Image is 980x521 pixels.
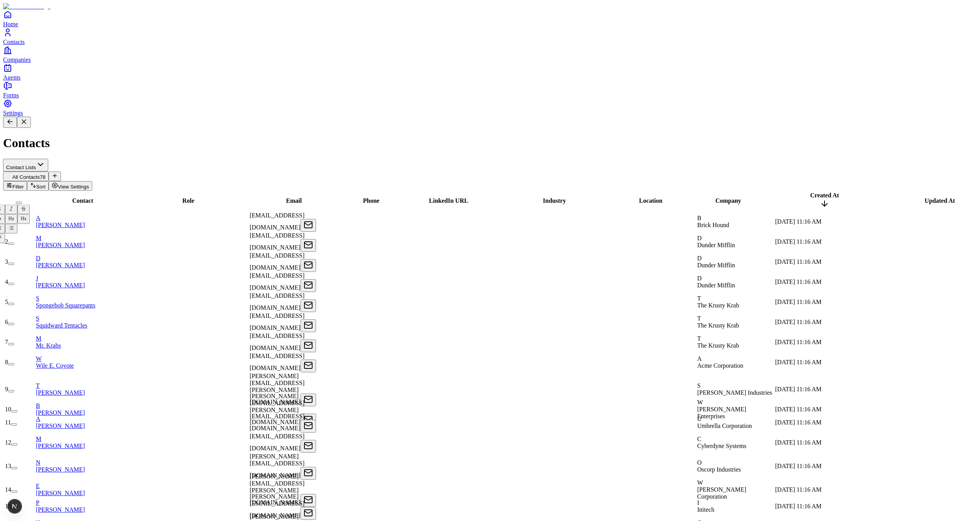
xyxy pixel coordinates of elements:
[697,436,774,450] div: CCyberdyne Systems
[3,56,31,63] span: Companies
[36,382,132,389] div: T
[5,439,11,446] span: 12
[36,255,132,268] a: D[PERSON_NAME]
[697,222,729,228] span: Brick Hound
[697,399,774,420] div: W[PERSON_NAME] Enterprises
[250,473,304,506] span: [PERSON_NAME][EMAIL_ADDRESS][PERSON_NAME][DOMAIN_NAME]
[36,355,132,369] a: WWile E. Coyote
[3,39,25,45] span: Contacts
[301,360,316,372] button: Open
[250,453,304,479] span: [PERSON_NAME][EMAIL_ADDRESS][DOMAIN_NAME]
[36,235,132,242] div: M
[36,402,132,409] div: B
[301,467,316,480] button: Open
[697,262,735,268] span: Dunder Mifflin
[250,413,304,431] span: [EMAIL_ADDRESS][DOMAIN_NAME]
[36,215,132,222] div: A
[58,184,89,190] span: View Settings
[36,295,132,302] div: S
[697,466,741,473] span: Oscorp Industries
[301,319,316,332] button: Open
[775,406,821,412] span: [DATE] 11:16 AM
[5,359,8,365] span: 8
[697,242,735,248] span: Dunder Mifflin
[697,282,735,289] span: Dunder Mifflin
[3,28,977,45] a: Contacts
[697,399,774,406] div: W
[301,420,316,433] button: Open
[250,393,304,425] span: [PERSON_NAME][EMAIL_ADDRESS][PERSON_NAME][DOMAIN_NAME]
[3,74,20,81] span: Agents
[697,459,774,473] div: OOscorp Industries
[543,197,566,204] span: Industry
[5,319,8,325] span: 6
[250,292,304,311] span: [EMAIL_ADDRESS][DOMAIN_NAME]
[5,238,8,245] span: 2
[697,362,743,369] span: Acme Corporation
[5,258,8,265] span: 3
[697,295,774,302] div: T
[301,279,316,292] button: Open
[250,493,304,519] span: [PERSON_NAME][EMAIL_ADDRESS][DOMAIN_NAME]
[36,315,132,329] a: SSquidward Tentacles
[12,174,40,180] span: All Contacts
[36,483,132,496] a: E[PERSON_NAME]
[697,506,714,513] span: Initech
[697,479,774,486] div: W
[697,235,774,249] div: DDunder Mifflin
[36,382,132,396] a: T[PERSON_NAME]
[697,382,774,389] div: S
[697,255,774,262] div: D
[36,459,132,473] a: N[PERSON_NAME]
[697,389,772,396] span: [PERSON_NAME] Industries
[3,110,23,116] span: Settings
[250,252,304,271] span: [EMAIL_ADDRESS][DOMAIN_NAME]
[697,302,739,309] span: The Krusty Krab
[697,335,774,342] div: T
[810,192,839,199] span: Created At
[775,278,821,285] span: [DATE] 11:16 AM
[5,503,11,509] span: 15
[775,339,821,345] span: [DATE] 11:16 AM
[5,419,11,426] span: 11
[36,499,132,506] div: P
[27,181,49,191] button: Sort
[5,486,11,493] span: 14
[429,197,468,204] span: LinkedIn URL
[3,63,977,81] a: Agents
[697,275,774,289] div: DDunder Mifflin
[775,258,821,265] span: [DATE] 11:16 AM
[3,99,977,116] a: Settings
[36,275,132,282] div: J
[697,322,739,329] span: The Krusty Krab
[250,353,304,371] span: [EMAIL_ADDRESS][DOMAIN_NAME]
[250,433,304,451] span: [EMAIL_ADDRESS][DOMAIN_NAME]
[715,197,741,204] span: Company
[3,81,977,98] a: Forms
[697,486,746,500] span: [PERSON_NAME] Corporation
[36,215,132,228] a: A[PERSON_NAME]
[301,507,316,520] button: Open
[697,215,774,222] div: B
[36,499,132,513] a: P[PERSON_NAME]
[775,238,821,245] span: [DATE] 11:16 AM
[36,184,46,190] span: Sort
[182,197,194,204] span: Role
[697,479,774,500] div: W[PERSON_NAME] Corporation
[697,275,774,282] div: D
[36,436,132,449] a: M[PERSON_NAME]
[697,315,774,322] div: T
[697,315,774,329] div: TThe Krusty Krab
[775,439,821,446] span: [DATE] 11:16 AM
[697,443,747,449] span: Cyberdyne Systems
[36,335,132,342] div: M
[36,459,132,466] div: N
[5,339,8,345] span: 7
[697,416,774,429] div: UUmbrella Corporation
[697,335,774,349] div: TThe Krusty Krab
[775,359,821,365] span: [DATE] 11:16 AM
[36,436,132,443] div: M
[72,197,93,204] span: Contact
[3,46,977,63] a: Companies
[36,295,132,309] a: SSpongebob Squarepants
